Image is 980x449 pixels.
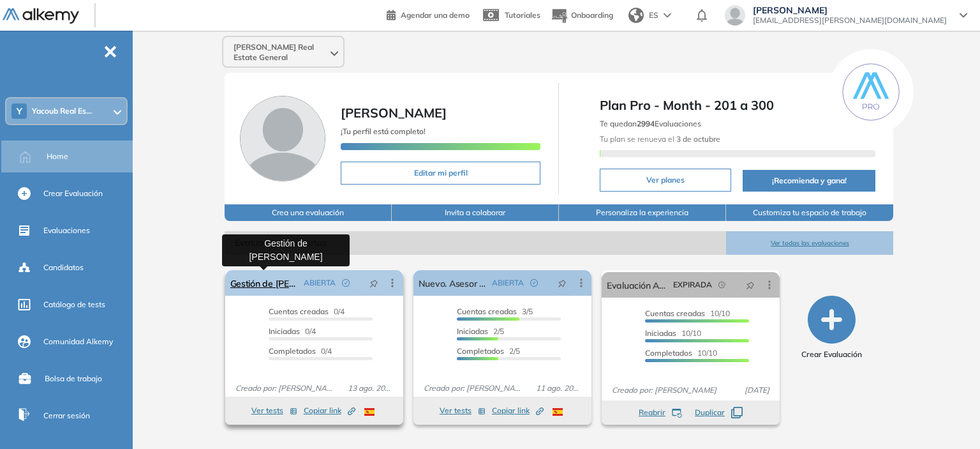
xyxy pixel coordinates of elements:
span: Completados [457,346,504,356]
img: Logo [3,8,79,24]
span: 10/10 [645,308,730,318]
span: Completados [269,346,316,356]
span: 13 ago. 2025 [343,383,398,394]
span: Crear Evaluación [43,188,103,199]
span: pushpin [369,278,378,288]
span: Creado por: [PERSON_NAME] [419,383,531,394]
span: Evaluaciones abiertas [225,231,727,255]
span: Catálogo de tests [43,299,105,310]
span: field-time [718,281,726,289]
span: ES [649,10,658,21]
button: Ver planes [600,169,731,192]
span: Cerrar sesión [43,410,90,422]
span: pushpin [558,278,567,288]
span: Evaluaciones [43,225,90,236]
img: ESP [364,408,375,416]
span: ABIERTA [492,277,524,289]
img: world [628,8,644,23]
span: Completados [645,348,692,358]
span: Comunidad Alkemy [43,336,113,347]
img: ESP [553,408,563,416]
button: Reabrir [639,407,682,418]
span: 11 ago. 2025 [531,383,586,394]
span: ABIERTA [304,277,336,289]
span: Cuentas creadas [645,308,705,318]
button: Ver tests [440,403,486,418]
div: Gestión de [PERSON_NAME] [222,234,350,266]
span: 10/10 [645,328,701,338]
span: Creado por: [PERSON_NAME] [230,383,343,394]
img: Foto de perfil [240,96,325,181]
span: 10/10 [645,348,717,358]
span: Yacoub Real Es... [32,106,92,116]
button: Ver tests [251,403,297,418]
button: Copiar link [304,403,355,418]
span: Tu plan se renueva el [600,134,720,144]
span: Iniciadas [645,328,676,338]
button: pushpin [360,273,388,293]
span: 3/5 [457,307,533,316]
button: Onboarding [551,2,613,29]
button: Editar mi perfil [341,162,541,185]
a: Agendar una demo [387,6,470,22]
span: [EMAIL_ADDRESS][PERSON_NAME][DOMAIN_NAME] [753,15,947,26]
button: Copiar link [492,403,544,418]
span: [PERSON_NAME] Real Estate General [234,42,328,63]
div: Widget de chat [916,388,980,449]
b: 2994 [637,119,655,128]
span: Te quedan Evaluaciones [600,119,701,128]
button: Crea una evaluación [225,204,392,221]
span: 0/4 [269,307,345,316]
span: Bolsa de trabajo [45,373,102,384]
span: Tutoriales [505,10,540,20]
span: Iniciadas [269,326,300,336]
span: Cuentas creadas [457,307,517,316]
span: ¡Tu perfil está completo! [341,126,426,136]
span: [PERSON_NAME] [341,105,447,121]
span: 2/5 [457,346,520,356]
span: Duplicar [695,407,725,418]
span: Y [17,106,22,116]
button: Duplicar [695,407,743,418]
button: Ver todas las evaluaciones [726,231,893,255]
span: 2/5 [457,326,504,336]
button: pushpin [736,275,764,295]
a: Evaluación Asesor Comercial [607,272,668,298]
img: arrow [664,13,671,18]
span: Cuentas creadas [269,307,329,316]
span: Copiar link [492,405,544,416]
span: [DATE] [739,384,775,396]
button: Personaliza la experiencia [559,204,726,221]
button: Crear Evaluación [801,296,862,360]
span: Home [47,151,68,162]
span: Iniciadas [457,326,488,336]
span: pushpin [746,280,755,290]
span: 0/4 [269,346,332,356]
button: Invita a colaborar [392,204,559,221]
b: 3 de octubre [674,134,720,144]
a: Gestión de [PERSON_NAME] [230,270,299,296]
span: EXPIRADA [673,279,712,291]
button: ¡Recomienda y gana! [743,170,876,192]
span: check-circle [342,279,350,287]
span: Plan Pro - Month - 201 a 300 [600,96,875,115]
span: Copiar link [304,405,355,416]
span: Crear Evaluación [801,349,862,360]
span: [PERSON_NAME] [753,5,947,15]
span: check-circle [530,279,538,287]
a: Nuevo. Asesor comercial [419,270,487,296]
span: 0/4 [269,326,316,336]
span: Onboarding [571,10,613,20]
button: pushpin [548,273,576,293]
span: Creado por: [PERSON_NAME] [607,384,722,396]
iframe: Chat Widget [916,388,980,449]
span: Candidatos [43,262,84,273]
span: Agendar una demo [401,10,470,20]
button: Customiza tu espacio de trabajo [726,204,893,221]
span: Reabrir [639,407,665,418]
